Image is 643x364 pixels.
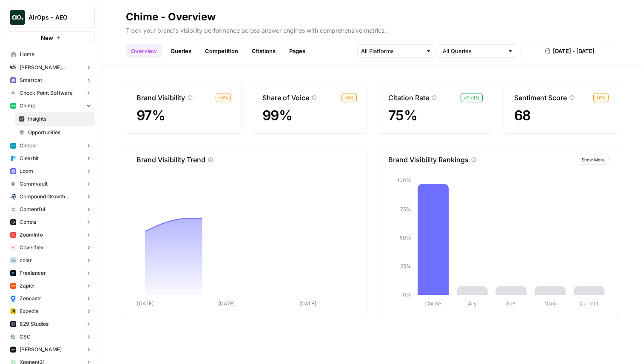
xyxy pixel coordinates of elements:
[137,300,154,307] tspan: [DATE]
[7,165,95,178] button: Loom
[284,44,310,58] a: Pages
[7,343,95,356] button: [PERSON_NAME]
[10,103,16,109] img: mhv33baw7plipcpp00rsngv1nu95
[15,112,95,126] a: Insights
[7,267,95,279] button: Freelancer
[7,61,95,74] button: [PERSON_NAME] [PERSON_NAME] at Work
[388,107,417,124] span: 75%
[20,333,31,341] span: CSC
[20,257,32,264] span: zolar
[10,270,16,276] img: a9mur837mohu50bzw3stmy70eh87
[580,300,598,307] tspan: Current
[10,308,16,314] img: r1kj8td8zocxzhcrdgnlfi8d2cy7
[10,90,16,96] img: gddfodh0ack4ddcgj10xzwv4nyos
[10,296,16,302] img: s6x7ltuwawlcg2ux8d2ne4wtho4t
[553,47,595,55] span: [DATE] - [DATE]
[7,31,95,44] button: New
[7,74,95,87] button: Smartcat
[10,347,16,353] img: ybhjxa9n8mcsu845nkgo7g1ynw8w
[219,94,228,101] span: + 0 %
[137,93,185,103] p: Brand Visibility
[20,155,39,162] span: Clearbit
[137,107,165,124] span: 97%
[521,45,619,57] button: [DATE] - [DATE]
[10,334,16,340] img: yvejo61whxrb805zs4m75phf6mr8
[20,308,39,315] span: Expedia
[7,178,95,190] button: Commvault
[7,139,95,152] button: Checkr
[506,300,517,307] tspan: SoFi
[20,320,48,328] span: 829 Studios
[20,269,46,277] span: Freelancer
[299,300,316,307] tspan: [DATE]
[7,216,95,229] button: Contra
[20,282,35,290] span: Zapier
[20,346,62,353] span: [PERSON_NAME]
[7,87,95,99] button: Check Point Software
[20,167,33,175] span: Loom
[7,99,95,112] button: Chime
[7,7,95,28] button: Workspace: AirOps - AEO
[7,292,95,305] button: Zencastr
[218,300,235,307] tspan: [DATE]
[7,241,95,254] button: Coverflex
[388,93,429,103] p: Citation Rate
[20,51,91,58] span: Home
[7,152,95,165] button: Clearbit
[20,193,82,200] span: Compound Growth Marketing
[10,181,16,187] img: xf6b4g7v9n1cfco8wpzm78dqnb6e
[7,190,95,203] button: Compound Growth Marketing
[400,263,411,269] tspan: 25%
[397,177,411,183] tspan: 100%
[28,13,80,22] span: AirOps - AEO
[20,218,36,226] span: Contra
[200,44,243,58] a: Competition
[403,291,411,298] tspan: 0%
[20,76,42,84] span: Smartcat
[425,300,441,307] tspan: Chime
[28,129,91,136] span: Opportunities
[137,155,205,165] p: Brand Visibility Trend
[262,93,309,103] p: Share of Voice
[10,77,16,83] img: rkye1xl29jr3pw1t320t03wecljb
[400,234,411,241] tspan: 50%
[388,155,469,165] p: Brand Visibility Rankings
[10,219,16,225] img: azd67o9nw473vll9dbscvlvo9wsn
[20,142,37,150] span: Checkr
[10,321,16,327] img: lwh15xca956raf2qq0149pkro8i6
[10,245,16,251] img: l4muj0jjfg7df9oj5fg31blri2em
[7,279,95,292] button: Zapier
[361,47,422,55] input: All Platforms
[41,34,53,42] span: New
[7,318,95,330] button: 829 Studios
[7,330,95,343] button: CSC
[262,107,292,124] span: 99%
[468,300,477,307] tspan: Ally
[514,107,531,124] span: 68
[126,44,162,58] a: Overview
[596,94,606,101] span: + 0 %
[20,180,48,188] span: Commvault
[20,102,35,110] span: Chime
[126,24,619,35] p: Track your brand's visibility performance across answer engines with comprehensive metrics.
[10,257,16,263] img: 6os5al305rae5m5hhkke1ziqya7s
[7,254,95,267] button: zolar
[514,93,567,103] p: Sentiment Score
[10,283,16,289] img: 8scb49tlb2vriaw9mclg8ae1t35j
[10,206,16,212] img: 2ud796hvc3gw7qwjscn75txc5abr
[20,206,45,213] span: Contentful
[28,115,91,123] span: Insights
[7,48,95,61] a: Home
[165,44,196,58] a: Queries
[10,10,25,25] img: AirOps - AEO Logo
[15,126,95,139] a: Opportunities
[400,206,411,212] tspan: 75%
[10,168,16,174] img: wev6amecshr6l48lvue5fy0bkco1
[20,244,44,251] span: Coverflex
[470,94,480,101] span: + 1 %
[578,155,609,165] button: Show More
[20,231,43,239] span: ZoomInfo
[126,10,216,24] div: Chime - Overview
[344,94,354,101] span: + 0 %
[7,229,95,241] button: ZoomInfo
